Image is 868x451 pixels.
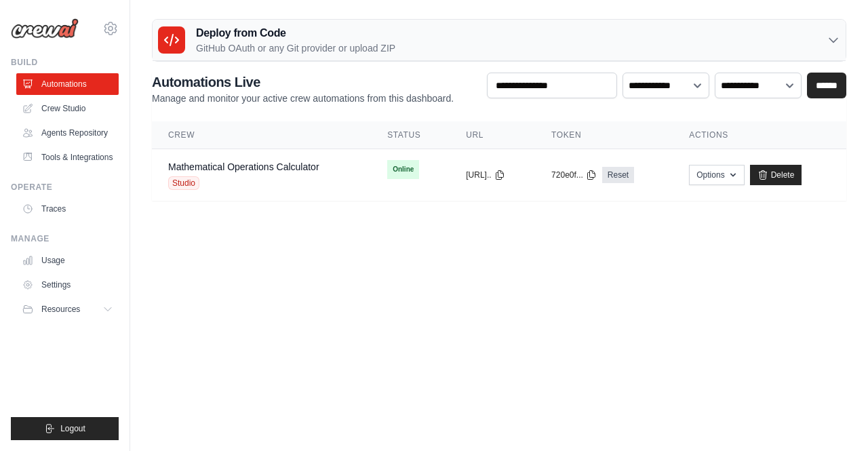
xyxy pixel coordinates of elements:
a: Tools & Integrations [16,146,119,168]
span: Logout [60,423,85,434]
img: Logo [11,18,79,39]
a: Agents Repository [16,122,119,144]
span: Resources [41,304,80,315]
span: Online [387,160,419,179]
p: GitHub OAuth or any Git provider or upload ZIP [196,41,395,55]
div: Operate [11,182,119,193]
button: 720e0f... [551,170,597,180]
p: Manage and monitor your active crew automations from this dashboard. [152,92,454,105]
div: Manage [11,233,119,244]
button: Resources [16,298,119,320]
iframe: Chat Widget [800,386,868,451]
th: URL [450,121,535,149]
a: Automations [16,73,119,95]
a: Usage [16,250,119,271]
th: Crew [152,121,371,149]
div: Build [11,57,119,68]
a: Reset [602,167,634,183]
span: Studio [168,176,199,190]
a: Mathematical Operations Calculator [168,161,319,172]
h3: Deploy from Code [196,25,395,41]
a: Settings [16,274,119,296]
a: Traces [16,198,119,220]
a: Crew Studio [16,98,119,119]
button: Options [689,165,744,185]
a: Delete [750,165,802,185]
th: Status [371,121,450,149]
th: Token [535,121,673,149]
button: Logout [11,417,119,440]
h2: Automations Live [152,73,454,92]
th: Actions [673,121,846,149]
